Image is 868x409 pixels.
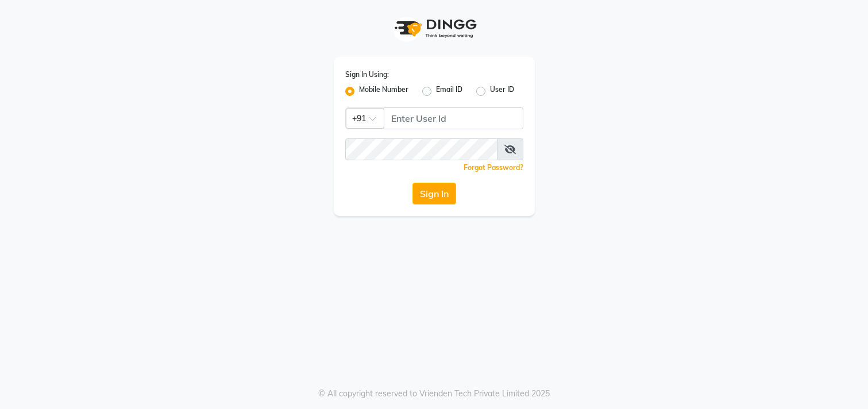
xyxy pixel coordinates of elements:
[464,163,523,172] a: Forgot Password?
[388,11,480,45] img: logo1.svg
[384,107,523,129] input: Username
[359,84,408,98] label: Mobile Number
[436,84,462,98] label: Email ID
[412,183,456,204] button: Sign In
[490,84,514,98] label: User ID
[345,138,497,160] input: Username
[345,70,389,80] label: Sign In Using:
